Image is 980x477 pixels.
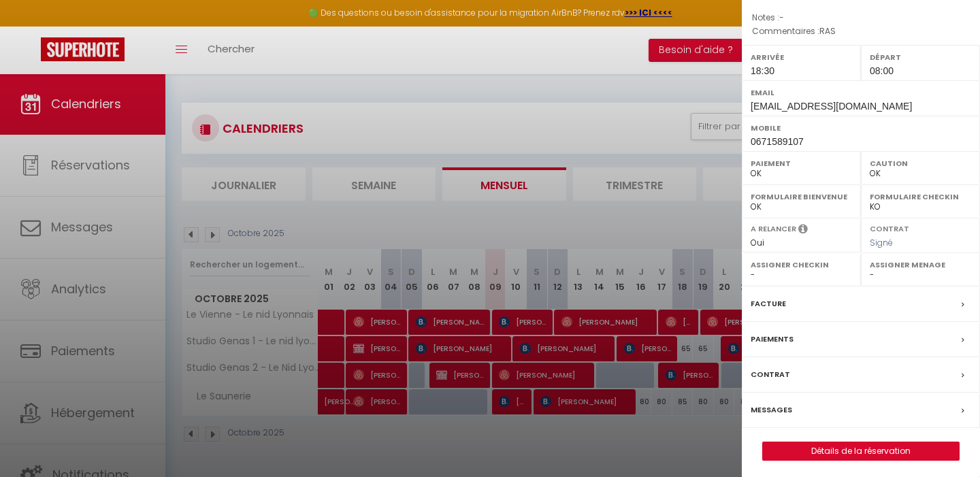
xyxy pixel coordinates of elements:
[763,442,959,460] a: Détails de la réservation
[752,11,970,24] p: Notes :
[779,12,784,23] span: -
[751,297,786,311] label: Facture
[751,258,852,272] label: Assigner Checkin
[819,25,836,37] span: RAS
[751,190,852,203] label: Formulaire Bienvenue
[751,367,790,382] label: Contrat
[870,237,893,248] span: Signé
[870,157,971,170] label: Caution
[870,65,894,76] span: 08:00
[751,403,792,417] label: Messages
[751,65,774,76] span: 18:30
[751,136,804,147] span: 0671589107
[751,332,794,346] label: Paiements
[798,223,808,238] i: Sélectionner OUI si vous souhaiter envoyer les séquences de messages post-checkout
[751,86,971,99] label: Email
[751,157,852,170] label: Paiement
[751,101,912,112] span: [EMAIL_ADDRESS][DOMAIN_NAME]
[870,258,971,272] label: Assigner Menage
[751,50,852,64] label: Arrivée
[870,50,971,64] label: Départ
[752,24,970,38] p: Commentaires :
[870,223,909,232] label: Contrat
[870,190,971,203] label: Formulaire Checkin
[751,121,971,135] label: Mobile
[751,223,796,235] label: A relancer
[762,442,960,461] button: Détails de la réservation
